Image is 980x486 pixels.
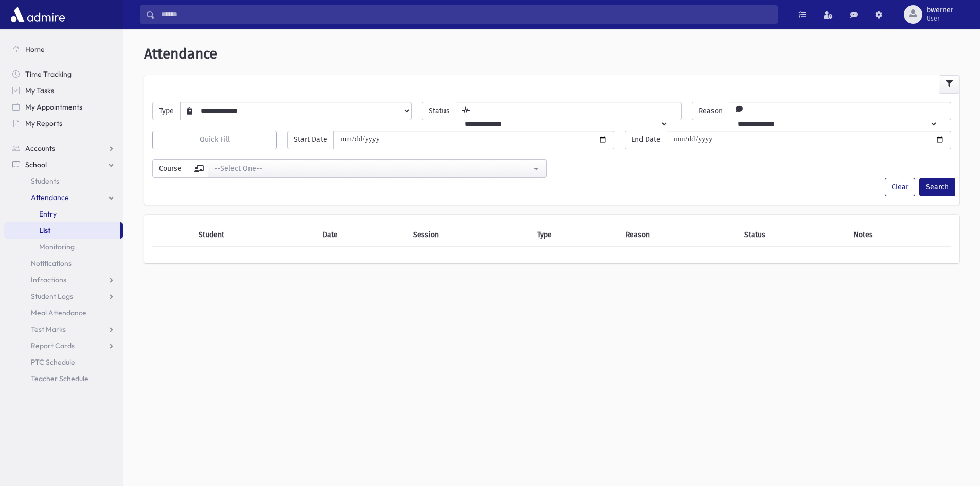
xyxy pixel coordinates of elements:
[25,86,54,95] span: My Tasks
[31,374,88,383] span: Teacher Schedule
[4,337,123,354] a: Report Cards
[738,223,847,247] th: Status
[4,189,123,206] a: Attendance
[4,99,123,115] a: My Appointments
[4,156,123,173] a: School
[8,4,67,25] img: AdmirePro
[4,82,123,99] a: My Tasks
[885,178,915,196] button: Clear
[407,223,531,247] th: Session
[25,160,47,169] span: School
[4,354,123,370] a: PTC Schedule
[192,223,316,247] th: Student
[4,41,123,58] a: Home
[531,223,620,247] th: Type
[25,45,45,54] span: Home
[4,222,120,239] a: List
[4,206,123,222] a: Entry
[215,163,531,174] div: --Select One--
[25,102,82,112] span: My Appointments
[25,69,72,79] span: Time Tracking
[919,178,955,196] button: Search
[208,159,546,178] button: --Select One--
[4,66,123,82] a: Time Tracking
[4,239,123,255] a: Monitoring
[287,131,334,149] span: Start Date
[39,209,57,219] span: Entry
[4,321,123,337] a: Test Marks
[4,370,123,387] a: Teacher Schedule
[692,102,729,120] span: Reason
[4,304,123,321] a: Meal Attendance
[4,115,123,132] a: My Reports
[31,308,86,317] span: Meal Attendance
[155,5,777,24] input: Search
[4,272,123,288] a: Infractions
[39,226,50,235] span: List
[422,102,456,120] span: Status
[926,14,953,23] span: User
[31,193,69,202] span: Attendance
[926,6,953,14] span: bwerner
[152,102,181,120] span: Type
[152,159,188,178] span: Course
[152,131,277,149] button: Quick Fill
[619,223,738,247] th: Reason
[31,275,66,284] span: Infractions
[4,173,123,189] a: Students
[316,223,407,247] th: Date
[31,292,73,301] span: Student Logs
[144,45,217,62] span: Attendance
[4,140,123,156] a: Accounts
[31,357,75,367] span: PTC Schedule
[4,255,123,272] a: Notifications
[25,119,62,128] span: My Reports
[200,135,230,144] span: Quick Fill
[31,176,59,186] span: Students
[39,242,75,251] span: Monitoring
[847,223,951,247] th: Notes
[4,288,123,304] a: Student Logs
[625,131,667,149] span: End Date
[31,259,72,268] span: Notifications
[31,325,66,334] span: Test Marks
[25,143,55,153] span: Accounts
[31,341,75,350] span: Report Cards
